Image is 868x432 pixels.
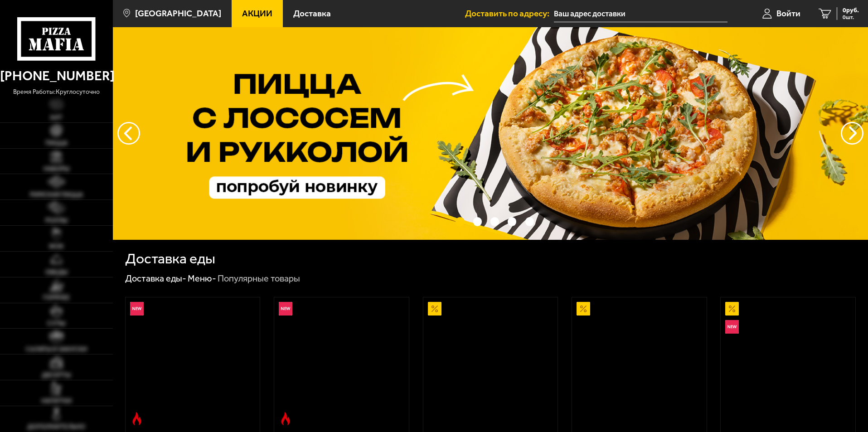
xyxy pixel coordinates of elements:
[554,5,727,22] input: Ваш адрес доставки
[279,302,292,316] img: Новинка
[456,217,464,226] button: точки переключения
[843,15,859,20] span: 0 шт.
[130,302,144,316] img: Новинка
[572,297,707,430] a: АкционныйПепперони 25 см (толстое с сыром)
[242,9,272,18] span: Акции
[26,346,87,353] span: Салаты и закуски
[841,122,863,145] button: предыдущий
[725,302,739,316] img: Акционный
[293,9,331,18] span: Доставка
[428,302,441,316] img: Акционный
[218,273,300,285] div: Популярные товары
[423,297,558,430] a: АкционныйАль-Шам 25 см (тонкое тесто)
[117,122,140,145] button: следующий
[126,297,260,430] a: НовинкаОстрое блюдоРимская с креветками
[490,217,499,226] button: точки переключения
[41,398,72,404] span: Напитки
[188,273,216,284] a: Меню-
[42,372,71,379] span: Десерты
[44,166,69,172] span: Наборы
[525,217,534,226] button: точки переключения
[843,7,859,14] span: 0 руб.
[27,424,85,430] span: Дополнительно
[274,297,409,430] a: НовинкаОстрое блюдоРимская с мясным ассорти
[465,9,554,18] span: Доставить по адресу:
[47,320,65,327] span: Супы
[45,218,68,224] span: Роллы
[43,295,70,301] span: Горячее
[45,140,68,146] span: Пицца
[125,273,186,284] a: Доставка еды-
[577,302,590,316] img: Акционный
[49,243,64,250] span: WOK
[30,192,83,198] span: Римская пицца
[508,217,516,226] button: точки переключения
[45,269,68,276] span: Обеды
[50,115,63,121] span: Хит
[721,297,855,430] a: АкционныйНовинкаВсё включено
[125,252,215,266] h1: Доставка еды
[776,9,800,18] span: Войти
[279,412,292,426] img: Острое блюдо
[473,217,482,226] button: точки переключения
[135,9,221,18] span: [GEOGRAPHIC_DATA]
[725,320,739,334] img: Новинка
[130,412,144,426] img: Острое блюдо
